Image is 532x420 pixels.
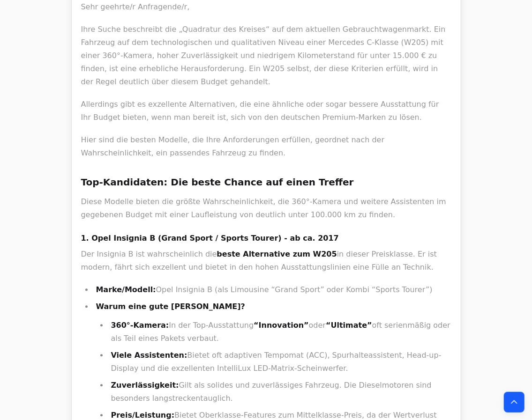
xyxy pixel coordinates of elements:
p: Diese Modelle bieten die größte Wahrscheinlichkeit, die 360°-Kamera und weitere Assistenten im ge... [81,195,451,221]
p: Der Insignia B ist wahrscheinlich die in dieser Preisklasse. Er ist modern, fährt sich exzellent ... [81,248,451,274]
strong: 360°-Kamera: [111,321,169,330]
li: Bietet oft adaptiven Tempomat (ACC), Spurhalteassistent, Head-up-Display und die exzellenten Inte... [108,349,451,375]
h3: Top-Kandidaten: Die beste Chance auf einen Treffer [81,175,451,190]
strong: Marke/Modell: [96,285,156,294]
p: Hier sind die besten Modelle, die Ihre Anforderungen erfüllen, geordnet nach der Wahrscheinlichke... [81,133,451,160]
p: Sehr geehrte/r Anfragende/r, [81,0,451,14]
button: Back to top [504,392,525,413]
li: Opel Insignia B (als Limousine “Grand Sport” oder Kombi “Sports Tourer”) [93,283,451,296]
li: In der Top-Ausstattung oder oft serienmäßig oder als Teil eines Pakets verbaut. [108,319,451,345]
strong: Preis/Leistung: [111,411,175,420]
p: Ihre Suche beschreibt die „Quadratur des Kreises“ auf dem aktuellen Gebrauchtwagenmarkt. Ein Fahr... [81,23,451,88]
strong: “Ultimate” [326,321,372,330]
strong: “Innovation” [254,321,309,330]
strong: Warum eine gute [PERSON_NAME]? [96,302,245,311]
strong: Zuverlässigkeit: [111,381,179,390]
p: Allerdings gibt es exzellente Alternativen, die eine ähnliche oder sogar bessere Ausstattung für ... [81,98,451,124]
strong: beste Alternative zum W205 [217,250,337,258]
h4: 1. Opel Insignia B (Grand Sport / Sports Tourer) - ab ca. 2017 [81,233,451,244]
strong: Viele Assistenten: [111,351,187,360]
li: Gilt als solides und zuverlässiges Fahrzeug. Die Dieselmotoren sind besonders langstreckentauglich. [108,379,451,405]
